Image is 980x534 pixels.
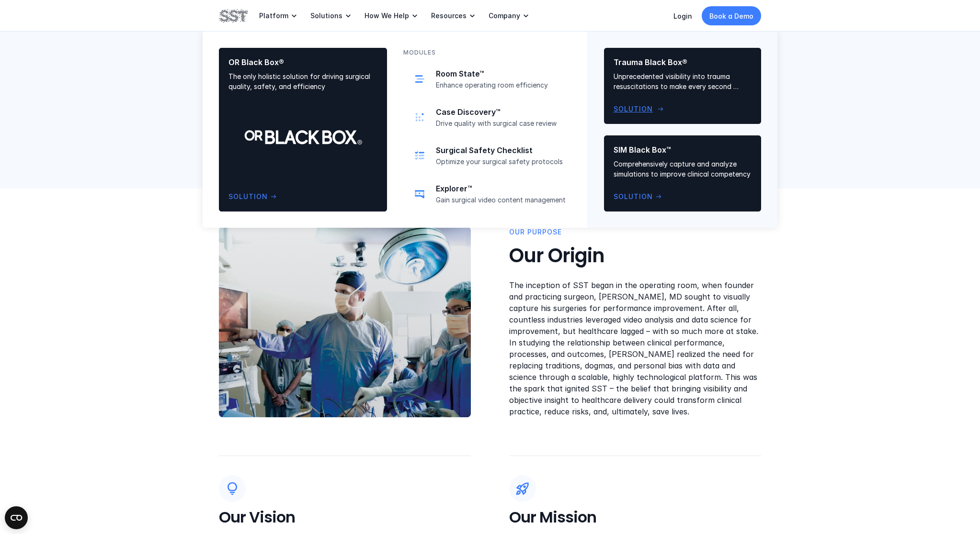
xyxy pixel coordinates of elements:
a: Login [673,12,692,20]
p: Unprecedented visibility into trauma resuscitations to make every second count [614,71,752,91]
p: Drive quality with surgical case review [436,119,566,128]
img: SST logo [219,8,248,24]
p: OR Black Box® [228,57,377,67]
p: Surgical Safety Checklist [436,145,566,156]
p: Book a Demo [709,11,753,21]
p: Room State™ [436,69,566,79]
p: The inception of SST began in the operating room, when founder and practicing surgeon, [PERSON_NA... [509,279,761,417]
p: MODULES [403,48,436,57]
a: checklist iconSurgical Safety ChecklistOptimize your surgical safety protocols [403,139,571,172]
img: schedule icon [413,72,426,86]
h4: Our Vision [219,508,471,528]
span: arrow_right_alt [657,105,664,113]
p: Resources [431,11,467,20]
p: Platform [259,11,288,20]
p: How We Help [365,11,409,20]
p: OUR PUrpose [509,227,562,237]
p: Comprehensively capture and analyze simulations to improve clinical competency [614,159,752,179]
a: video iconExplorer™Gain surgical video content management [403,178,571,210]
p: Solutions [310,11,342,20]
a: collection of dots iconCase Discovery™Drive quality with surgical case review [403,101,571,133]
p: Case Discovery™ [436,107,566,117]
p: Explorer™ [436,184,566,194]
a: OR Black Box®The only holistic solution for driving surgical quality, safety, and efficiencySolut... [219,48,387,211]
a: Book a Demo [702,6,761,25]
span: arrow_right_alt [270,193,277,200]
span: arrow_right_alt [655,193,662,200]
p: Solution [614,191,653,202]
p: The only holistic solution for driving surgical quality, safety, and efficiency [228,71,377,91]
h3: Our Origin [509,243,761,268]
p: Solution [228,191,268,202]
p: Solution [614,104,653,114]
img: video icon [413,187,426,200]
button: Open CMP widget [5,506,28,529]
a: Trauma Black Box®Unprecedented visibility into trauma resuscitations to make every second countSo... [604,48,761,124]
img: checklist icon [413,149,426,162]
img: collection of dots icon [413,111,426,124]
a: SIM Black Box™Comprehensively capture and analyze simulations to improve clinical competencySolut... [604,135,761,211]
p: SIM Black Box™ [614,145,752,155]
p: Optimize your surgical safety protocols [436,157,566,166]
p: Gain surgical video content management [436,196,566,204]
a: schedule iconRoom State™Enhance operating room efficiency [403,63,571,95]
p: Trauma Black Box® [614,57,752,67]
h4: Our Mission [509,508,761,528]
p: Enhance operating room efficiency [436,81,566,89]
p: Company [489,11,520,20]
